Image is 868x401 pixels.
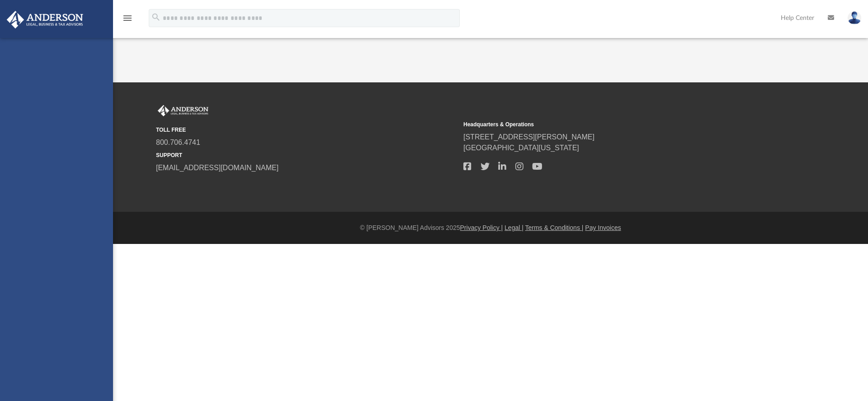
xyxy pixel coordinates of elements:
small: Headquarters & Operations [463,120,764,129]
div: © [PERSON_NAME] Advisors 2025 [113,223,868,233]
a: menu [122,17,133,24]
a: Privacy Policy | [460,224,503,231]
a: Terms & Conditions | [525,224,584,231]
small: TOLL FREE [156,126,457,134]
a: [GEOGRAPHIC_DATA][US_STATE] [463,144,579,152]
img: Anderson Advisors Platinum Portal [156,105,210,117]
a: [EMAIL_ADDRESS][DOMAIN_NAME] [156,164,278,172]
a: Pay Invoices [585,224,621,231]
a: 800.706.4741 [156,138,200,146]
img: Anderson Advisors Platinum Portal [4,11,86,29]
small: SUPPORT [156,151,457,159]
i: search [151,12,161,22]
a: [STREET_ADDRESS][PERSON_NAME] [463,133,594,141]
img: User Pic [848,11,861,24]
a: Legal | [505,224,524,231]
i: menu [122,13,133,24]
